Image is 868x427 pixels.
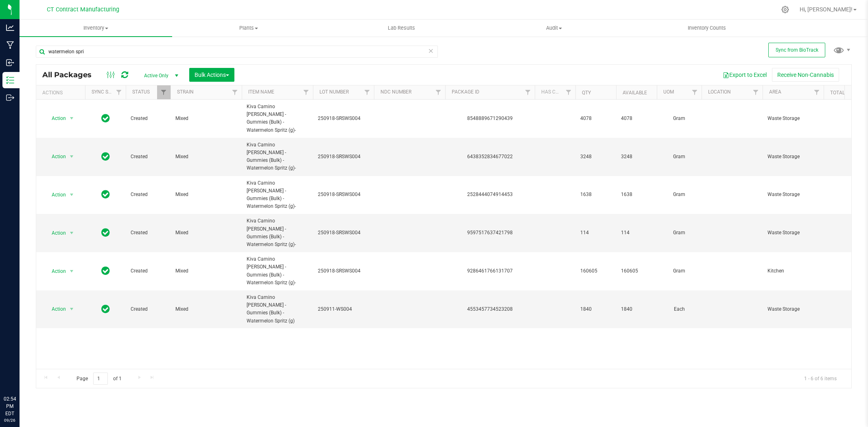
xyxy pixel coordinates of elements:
[621,153,652,161] span: 3248
[195,72,229,78] span: Bulk Actions
[621,191,652,198] span: 1638
[67,303,77,315] span: select
[478,20,630,37] a: Audit
[101,151,110,162] span: In Sync
[780,6,790,13] div: Manage settings
[318,153,369,161] span: 250918-SRSWS004
[452,89,479,95] a: Package ID
[101,113,110,124] span: In Sync
[662,305,697,313] span: Each
[93,373,108,385] input: 1
[580,267,611,275] span: 160605
[767,305,819,313] span: Waste Storage
[621,267,652,275] span: 160605
[318,305,369,313] span: 250911-WS004
[101,189,110,200] span: In Sync
[67,266,77,277] span: select
[677,24,737,32] span: Inventory Counts
[36,46,438,58] input: Search Package ID, Item Name, SKU, Lot or Part Number...
[6,59,14,67] inline-svg: Inbound
[300,85,313,99] a: Filter
[767,229,819,237] span: Waste Storage
[535,85,575,100] th: Has COA
[772,68,839,82] button: Receive Non-Cannabis
[247,294,308,325] span: Kiva Camino [PERSON_NAME] - Gummies (Bulk) - Watermelon Spritz (g)
[131,305,166,313] span: Created
[67,151,77,162] span: select
[318,229,369,237] span: 250918-SRSWS004
[318,267,369,275] span: 250918-SRSWS004
[6,76,14,84] inline-svg: Inventory
[319,89,349,95] a: Lot Number
[621,305,652,313] span: 1840
[662,191,697,198] span: Gram
[175,229,237,237] span: Mixed
[42,90,82,96] div: Actions
[662,267,697,275] span: Gram
[580,305,611,313] span: 1840
[432,85,445,99] a: Filter
[478,24,630,32] span: Audit
[4,417,16,423] p: 09/26
[175,153,237,161] span: Mixed
[8,362,33,386] iframe: Resource center
[175,115,237,122] span: Mixed
[717,68,772,82] button: Export to Excel
[769,89,781,95] a: Area
[767,115,819,122] span: Waste Storage
[444,229,536,237] div: 9597517637421798
[767,191,819,198] span: Waste Storage
[580,191,611,198] span: 1638
[810,85,824,99] a: Filter
[6,41,14,49] inline-svg: Manufacturing
[428,46,434,56] span: Clear
[175,267,237,275] span: Mixed
[662,229,697,237] span: Gram
[521,85,535,99] a: Filter
[157,85,171,99] a: Filter
[6,94,14,102] inline-svg: Outbound
[44,189,66,200] span: Action
[662,115,697,122] span: Gram
[247,217,308,248] span: Kiva Camino [PERSON_NAME] - Gummies (Bulk) - Watermelon Spritz (g)-
[800,6,853,13] span: Hi, [PERSON_NAME]!
[768,43,825,57] button: Sync from BioTrack
[444,153,536,161] div: 6438352834677022
[70,373,128,385] span: Page of 1
[20,20,172,37] a: Inventory
[380,89,411,95] a: NDC Number
[580,153,611,161] span: 3248
[621,229,652,237] span: 114
[173,24,324,32] span: Plants
[444,267,536,275] div: 9286461766131707
[361,85,374,99] a: Filter
[101,303,110,315] span: In Sync
[621,115,652,122] span: 4078
[767,267,819,275] span: Kitchen
[44,303,66,315] span: Action
[131,115,166,122] span: Created
[189,68,234,82] button: Bulk Actions
[177,89,194,95] a: Strain
[47,6,119,13] span: CT Contract Manufacturing
[377,24,426,32] span: Lab Results
[101,227,110,238] span: In Sync
[444,191,536,198] div: 2528444074914453
[444,115,536,122] div: 8548889671290439
[767,153,819,161] span: Waste Storage
[131,267,166,275] span: Created
[44,113,66,124] span: Action
[67,113,77,124] span: select
[20,24,172,32] span: Inventory
[175,191,237,198] span: Mixed
[247,141,308,172] span: Kiva Camino [PERSON_NAME] - Gummies (Bulk) - Watermelon Spritz (g)-
[172,20,325,37] a: Plants
[67,227,77,239] span: select
[132,89,150,95] a: Status
[42,70,100,79] span: All Packages
[798,373,843,385] span: 1 - 6 of 6 items
[708,89,731,95] a: Location
[175,305,237,313] span: Mixed
[662,153,697,161] span: Gram
[44,151,66,162] span: Action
